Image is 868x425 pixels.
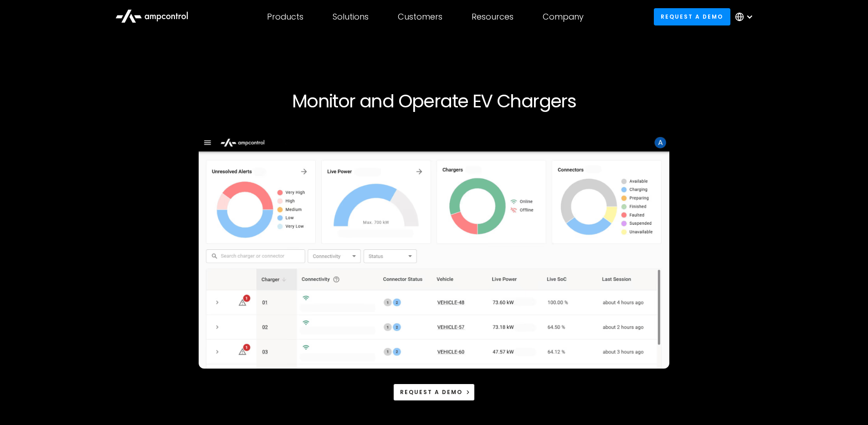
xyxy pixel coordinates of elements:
[543,12,584,22] div: Company
[472,12,514,22] div: Resources
[157,90,711,112] h1: Monitor and Operate EV Chargers
[393,384,475,400] a: Request a demo
[398,12,442,22] div: Customers
[267,12,303,22] div: Products
[333,12,369,22] div: Solutions
[654,8,730,25] a: Request a demo
[199,134,670,369] img: Ampcontrol Open Charge Point Protocol OCPP Server for EV Fleet Charging
[400,388,462,396] div: Request a demo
